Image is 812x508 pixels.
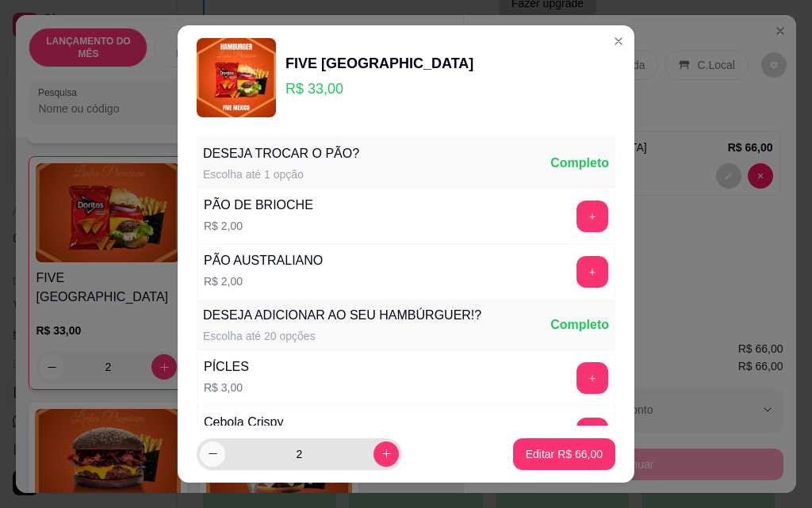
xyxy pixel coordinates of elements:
img: product-image [197,38,276,117]
div: DESEJA ADICIONAR AO SEU HAMBÚRGUER!? [203,306,481,325]
p: R$ 2,00 [204,218,313,234]
p: R$ 33,00 [285,78,473,100]
div: PÃO AUSTRALIANO [204,251,323,270]
div: PÍCLES [204,357,249,376]
div: Escolha até 20 opções [203,328,481,344]
div: Completo [550,154,609,173]
div: Completo [550,315,609,334]
div: Cebola Crispy [204,413,283,432]
p: Editar R$ 66,00 [526,446,603,462]
button: decrease-product-quantity [200,441,225,467]
p: R$ 3,00 [204,380,249,395]
button: add [576,201,608,232]
div: Escolha até 1 opção [203,166,359,182]
div: DESEJA TROCAR O PÃO? [203,144,359,163]
button: Editar R$ 66,00 [513,438,615,470]
p: R$ 2,00 [204,273,323,289]
button: add [576,418,608,449]
button: Close [606,29,631,54]
button: add [576,362,608,394]
div: FIVE [GEOGRAPHIC_DATA] [285,52,473,74]
div: PÃO DE BRIOCHE [204,196,313,215]
button: increase-product-quantity [373,441,399,467]
button: add [576,256,608,288]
